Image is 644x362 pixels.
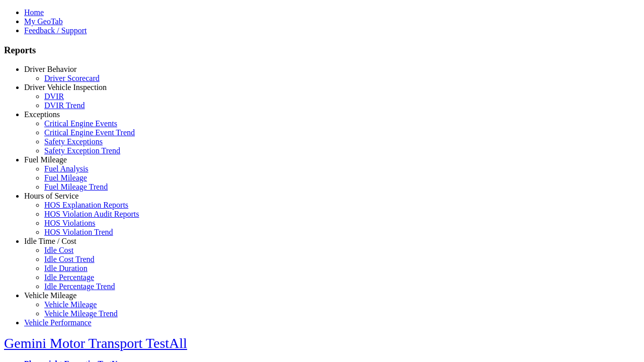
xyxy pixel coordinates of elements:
[44,219,95,227] a: HOS Violations
[44,246,73,254] a: Idle Cost
[44,282,115,291] a: Idle Percentage Trend
[24,192,78,200] a: Hours of Service
[24,110,60,119] a: Exceptions
[44,210,139,218] a: HOS Violation Audit Reports
[24,83,107,92] a: Driver Vehicle Inspection
[44,164,89,173] a: Fuel Analysis
[44,183,108,191] a: Fuel Mileage Trend
[44,92,64,101] a: DVIR
[4,45,640,56] h3: Reports
[44,128,135,137] a: Critical Engine Event Trend
[24,237,76,245] a: Idle Time / Cost
[44,137,103,146] a: Safety Exceptions
[44,255,95,263] a: Idle Cost Trend
[44,101,85,110] a: DVIR Trend
[4,335,187,351] a: Gemini Motor Transport TestAll
[44,264,88,273] a: Idle Duration
[44,146,120,155] a: Safety Exception Trend
[44,173,87,182] a: Fuel Mileage
[44,228,113,236] a: HOS Violation Trend
[24,65,76,73] a: Driver Behavior
[24,17,63,26] a: My GeoTab
[24,8,44,17] a: Home
[24,318,92,327] a: Vehicle Performance
[44,201,128,209] a: HOS Explanation Reports
[24,291,76,300] a: Vehicle Mileage
[24,26,87,35] a: Feedback / Support
[44,74,100,82] a: Driver Scorecard
[44,119,117,128] a: Critical Engine Events
[44,300,97,309] a: Vehicle Mileage
[44,309,118,318] a: Vehicle Mileage Trend
[44,273,94,282] a: Idle Percentage
[24,155,67,164] a: Fuel Mileage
